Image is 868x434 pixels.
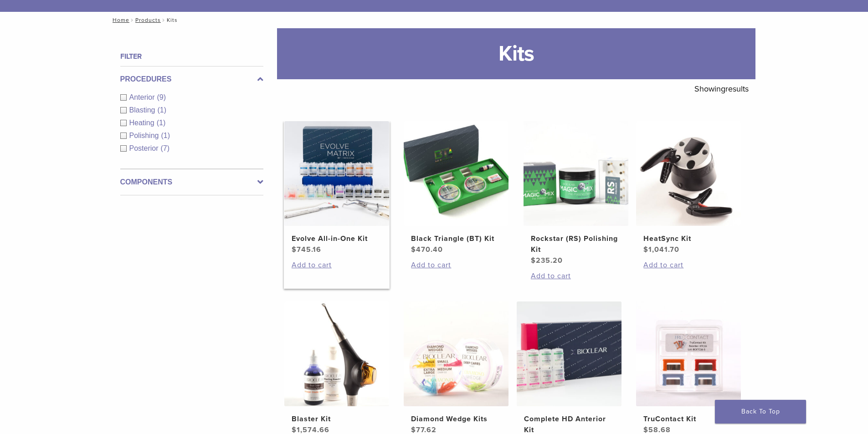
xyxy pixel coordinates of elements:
a: Products [135,17,161,23]
img: Diamond Wedge Kits [404,301,508,406]
img: Rockstar (RS) Polishing Kit [524,121,628,226]
span: Blasting [129,106,158,114]
span: / [161,18,167,22]
h2: Diamond Wedge Kits [411,414,501,424]
a: Home [110,17,129,23]
bdi: 1,041.70 [643,245,679,254]
span: Polishing [129,132,161,139]
span: $ [531,256,536,265]
p: Showing results [694,79,749,98]
span: / [129,18,135,22]
img: Blaster Kit [284,301,389,406]
h4: Filter [120,51,263,62]
a: Back To Top [715,400,806,424]
a: Add to cart: “Black Triangle (BT) Kit” [411,260,501,271]
span: (1) [161,132,170,139]
h2: Black Triangle (BT) Kit [411,233,501,244]
img: Black Triangle (BT) Kit [404,121,508,226]
h1: Kits [277,28,755,79]
span: Heating [129,119,157,127]
h2: Rockstar (RS) Polishing Kit [531,233,621,255]
bdi: 235.20 [531,256,563,265]
img: TruContact Kit [636,301,741,406]
a: Evolve All-in-One KitEvolve All-in-One Kit $745.16 [284,121,390,255]
label: Procedures [120,74,263,85]
span: $ [643,245,648,254]
img: HeatSync Kit [636,121,741,226]
span: (1) [157,106,166,114]
nav: Kits [106,12,762,28]
span: (9) [157,93,166,101]
h2: TruContact Kit [643,414,734,424]
a: HeatSync KitHeatSync Kit $1,041.70 [636,121,742,255]
span: (7) [161,144,170,152]
h2: Evolve All-in-One Kit [292,233,382,244]
label: Components [120,177,263,188]
span: $ [292,245,297,254]
span: (1) [157,119,166,127]
img: Evolve All-in-One Kit [284,121,389,226]
a: Add to cart: “HeatSync Kit” [643,260,734,271]
a: Add to cart: “Rockstar (RS) Polishing Kit” [531,271,621,281]
img: Complete HD Anterior Kit [517,301,621,406]
h2: HeatSync Kit [643,233,734,244]
span: $ [411,245,416,254]
bdi: 745.16 [292,245,321,254]
a: Add to cart: “Evolve All-in-One Kit” [292,260,382,271]
span: Anterior [129,93,157,101]
h2: Blaster Kit [292,414,382,424]
a: Black Triangle (BT) KitBlack Triangle (BT) Kit $470.40 [403,121,509,255]
bdi: 470.40 [411,245,443,254]
a: Rockstar (RS) Polishing KitRockstar (RS) Polishing Kit $235.20 [523,121,629,266]
span: Posterior [129,144,161,152]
